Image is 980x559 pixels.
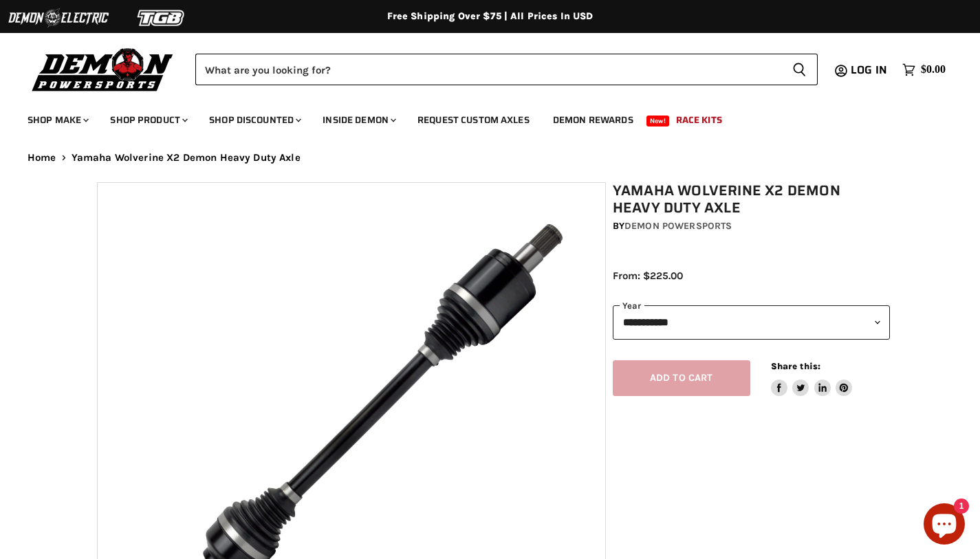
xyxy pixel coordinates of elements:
h1: Yamaha Wolverine X2 Demon Heavy Duty Axle [613,182,891,217]
a: Shop Discounted [199,106,309,134]
a: $0.00 [895,60,952,80]
img: Demon Powersports [28,45,178,94]
a: Request Custom Axles [407,106,540,134]
img: TGB Logo 2 [110,5,213,31]
form: Product [195,54,818,85]
span: Share this: [771,361,820,371]
span: Yamaha Wolverine X2 Demon Heavy Duty Axle [72,152,301,164]
inbox-online-store-chat: Shopify online store chat [919,503,969,548]
a: Log in [845,64,895,76]
span: From: $225.00 [613,270,683,282]
a: Inside Demon [312,106,404,134]
span: Log in [851,61,887,78]
img: Demon Electric Logo 2 [7,5,110,31]
a: Shop Make [17,106,97,134]
span: $0.00 [921,63,946,76]
a: Race Kits [666,106,732,134]
a: Demon Powersports [624,220,732,232]
input: Search [195,54,781,85]
select: year [613,305,891,339]
a: Shop Product [100,106,196,134]
ul: Main menu [17,100,942,134]
div: by [613,219,891,234]
button: Search [781,54,818,85]
a: Home [28,152,56,164]
span: New! [646,116,670,127]
a: Demon Rewards [543,106,644,134]
aside: Share this: [771,360,853,397]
